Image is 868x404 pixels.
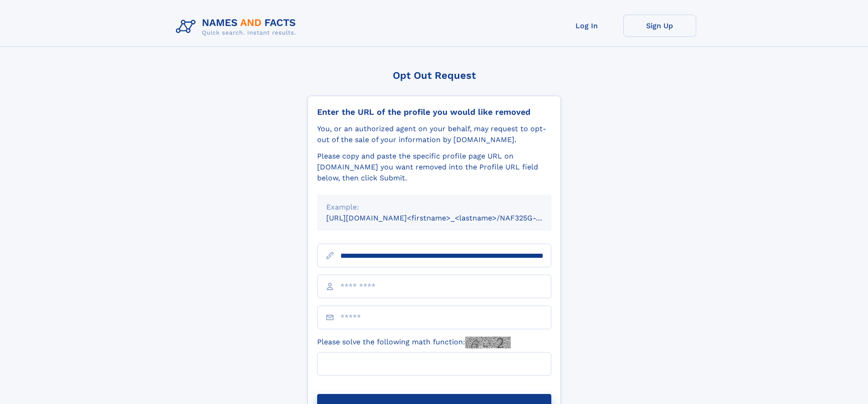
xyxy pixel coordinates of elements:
[550,15,623,37] a: Log In
[326,202,542,213] div: Example:
[172,15,303,39] img: Logo Names and Facts
[317,123,551,145] div: You, or an authorized agent on your behalf, may request to opt-out of the sale of your informatio...
[326,214,569,222] small: [URL][DOMAIN_NAME]<firstname>_<lastname>/NAF325G-xxxxxxxx
[623,15,696,37] a: Sign Up
[308,70,561,81] div: Opt Out Request
[317,107,551,117] div: Enter the URL of the profile you would like removed
[317,337,511,348] label: Please solve the following math function:
[317,151,551,184] div: Please copy and paste the specific profile page URL on [DOMAIN_NAME] you want removed into the Pr...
